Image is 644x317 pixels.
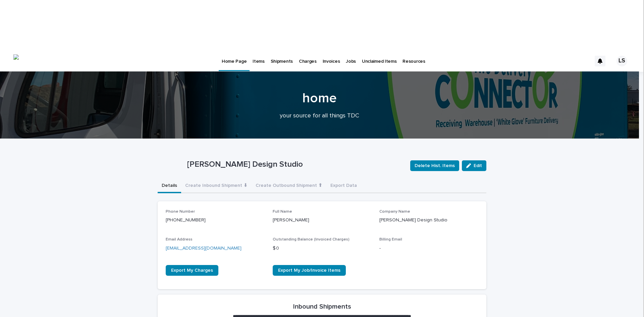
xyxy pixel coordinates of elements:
[273,210,292,214] span: Full Name
[379,237,402,242] span: Billing Email
[185,112,454,120] p: your source for all things TDC
[323,50,340,64] p: Invoices
[166,210,195,214] span: Phone Number
[166,218,206,222] a: [PHONE_NUMBER]
[250,50,267,71] a: Items
[222,50,247,64] p: Home Page
[362,50,396,64] p: Unclaimed Items
[462,160,486,171] button: Edit
[166,265,218,276] a: Export My Charges
[273,245,372,252] p: $ 0
[326,179,361,193] button: Export Data
[299,50,317,64] p: Charges
[415,162,455,169] span: Delete Hist. Items
[343,50,359,71] a: Jobs
[273,265,346,276] a: Export My Job/Invoice Items
[166,237,193,242] span: Email Address
[271,50,293,64] p: Shipments
[273,237,350,242] span: Outstanding Balance (Invoiced Charges)
[359,50,399,71] a: Unclaimed Items
[410,160,459,171] button: Delete Hist. Items
[293,303,351,311] h2: Inbound Shipments
[379,245,478,252] p: -
[13,54,19,68] img: J3-Uho-ikPU8_fEfLujzhni2-8lTsEFVyioynDnKW3g
[187,160,405,169] p: [PERSON_NAME] Design Studio
[155,90,484,106] h1: home
[346,50,356,64] p: Jobs
[252,179,326,193] button: Create Outbound Shipment ⬆
[616,56,627,66] div: LS
[402,50,425,64] p: Resources
[278,268,340,273] span: Export My Job/Invoice Items
[320,50,343,71] a: Invoices
[379,210,410,214] span: Company Name
[268,50,296,71] a: Shipments
[273,217,372,224] p: [PERSON_NAME]
[219,50,250,70] a: Home Page
[379,217,478,224] p: [PERSON_NAME] Design Studio
[171,268,213,273] span: Export My Charges
[474,163,482,168] span: Edit
[181,179,252,193] button: Create Inbound Shipment ⬇
[166,246,241,251] a: [EMAIL_ADDRESS][DOMAIN_NAME]
[253,50,264,64] p: Items
[296,50,320,71] a: Charges
[158,179,181,193] button: Details
[399,50,428,71] a: Resources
